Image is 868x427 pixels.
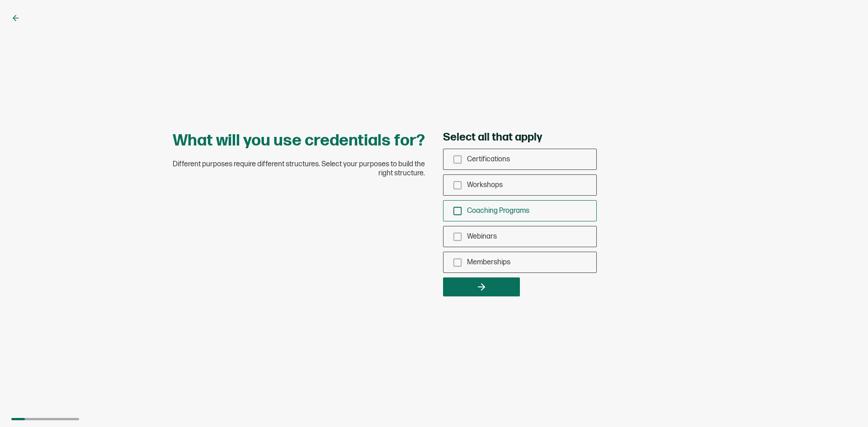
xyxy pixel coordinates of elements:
[443,149,597,273] div: checkbox-group
[467,232,497,241] span: Webinars
[467,258,510,267] span: Memberships
[467,206,529,215] span: Coaching Programs
[443,131,542,144] span: Select all that apply
[467,181,503,189] span: Workshops
[172,160,425,178] span: Different purposes require different structures. Select your purposes to build the right structure.
[823,384,868,427] iframe: Chat Widget
[467,155,510,164] span: Certifications
[173,131,425,151] h1: What will you use credentials for?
